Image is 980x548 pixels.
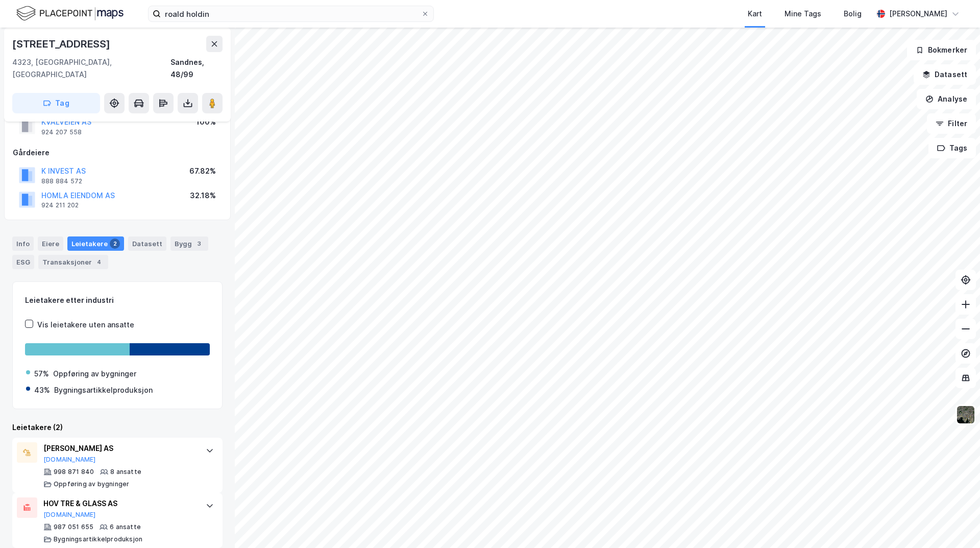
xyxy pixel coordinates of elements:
div: 8 ansatte [110,468,141,476]
img: 9k= [956,405,975,424]
div: 100% [196,116,216,128]
div: Gårdeiere [13,147,222,159]
div: [STREET_ADDRESS] [12,36,112,52]
div: ESG [12,255,34,269]
div: 2 [110,239,120,249]
div: 888 884 572 [41,177,82,185]
div: 57% [34,368,49,380]
div: Oppføring av bygninger [53,368,136,380]
div: Datasett [128,236,166,251]
div: [PERSON_NAME] AS [43,442,195,455]
button: Tags [928,138,976,158]
div: 4 [94,257,104,267]
div: Kart [748,8,762,20]
button: [DOMAIN_NAME] [43,456,96,464]
div: Vis leietakere uten ansatte [37,319,134,331]
div: Transaksjoner [38,255,108,269]
div: 6 ansatte [110,523,141,531]
button: [DOMAIN_NAME] [43,511,96,519]
div: [PERSON_NAME] [889,8,947,20]
button: Bokmerker [907,40,976,60]
div: HOV TRE & GLASS AS [43,497,195,510]
div: Mine Tags [785,8,821,20]
div: Leietakere etter industri [25,294,210,306]
div: 3 [194,239,204,249]
div: Bygningsartikkelproduksjon [54,384,153,396]
img: logo.f888ab2527a4732fd821a326f86c7f29.svg [16,5,124,22]
div: Info [12,236,34,251]
iframe: Chat Widget [929,499,980,548]
div: 43% [34,384,50,396]
div: Bolig [844,8,862,20]
button: Analyse [917,89,976,109]
div: Eiere [38,236,63,251]
div: 67.82% [189,165,216,177]
div: Leietakere [67,236,124,251]
input: Søk på adresse, matrikkel, gårdeiere, leietakere eller personer [161,6,421,21]
div: 32.18% [190,189,216,202]
div: Bygg [170,236,208,251]
button: Datasett [914,64,976,85]
div: Sandnes, 48/99 [170,56,223,81]
button: Filter [927,113,976,134]
div: Bygningsartikkelproduksjon [54,535,142,543]
button: Tag [12,93,100,113]
div: 924 211 202 [41,201,79,209]
div: Kontrollprogram for chat [929,499,980,548]
div: Oppføring av bygninger [54,480,129,488]
div: Leietakere (2) [12,421,223,434]
div: 987 051 655 [54,523,93,531]
div: 998 871 840 [54,468,94,476]
div: 924 207 558 [41,128,82,136]
div: 4323, [GEOGRAPHIC_DATA], [GEOGRAPHIC_DATA] [12,56,170,81]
